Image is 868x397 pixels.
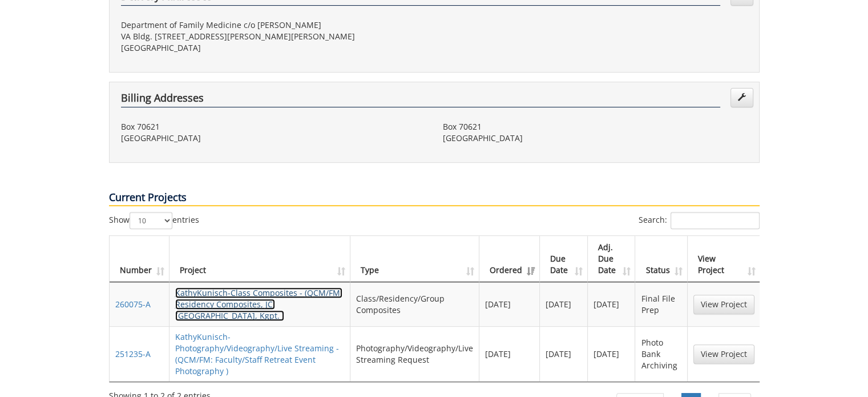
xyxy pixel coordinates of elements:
[109,212,199,229] label: Show entries
[169,236,350,282] th: Project: activate to sort column ascending
[540,236,588,282] th: Due Date: activate to sort column ascending
[443,121,748,133] p: Box 70621
[588,282,636,326] td: [DATE]
[121,121,426,133] p: Box 70621
[635,236,687,282] th: Status: activate to sort column ascending
[639,212,760,229] label: Search:
[350,236,479,282] th: Type: activate to sort column ascending
[121,93,720,107] h4: Billing Addresses
[121,19,426,31] p: Department of Family Medicine c/o [PERSON_NAME]
[110,236,169,282] th: Number: activate to sort column ascending
[479,326,540,382] td: [DATE]
[635,326,687,382] td: Photo Bank Archiving
[730,88,753,107] a: Edit Addresses
[121,31,426,42] p: VA Bldg. [STREET_ADDRESS][PERSON_NAME][PERSON_NAME]
[540,326,588,382] td: [DATE]
[479,236,540,282] th: Ordered: activate to sort column ascending
[693,295,754,314] a: View Project
[635,282,687,326] td: Final File Prep
[588,236,636,282] th: Adj. Due Date: activate to sort column ascending
[175,331,339,376] a: KathyKunisch-Photography/Videography/Live Streaming - (QCM/FM: Faculty/Staff Retreat Event Photog...
[115,348,151,359] a: 251235-A
[130,212,172,229] select: Showentries
[443,133,748,144] p: [GEOGRAPHIC_DATA]
[175,287,342,321] a: KathyKunisch-Class Composites - (QCM/FM: Residency Composites, JC, [GEOGRAPHIC_DATA], Kgpt. )
[350,282,479,326] td: Class/Residency/Group Composites
[350,326,479,382] td: Photography/Videography/Live Streaming Request
[109,190,760,206] p: Current Projects
[115,299,151,310] a: 260075-A
[121,42,426,54] p: [GEOGRAPHIC_DATA]
[588,326,636,382] td: [DATE]
[479,282,540,326] td: [DATE]
[671,212,760,229] input: Search:
[121,133,426,144] p: [GEOGRAPHIC_DATA]
[693,344,754,364] a: View Project
[688,236,760,282] th: View Project: activate to sort column ascending
[540,282,588,326] td: [DATE]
